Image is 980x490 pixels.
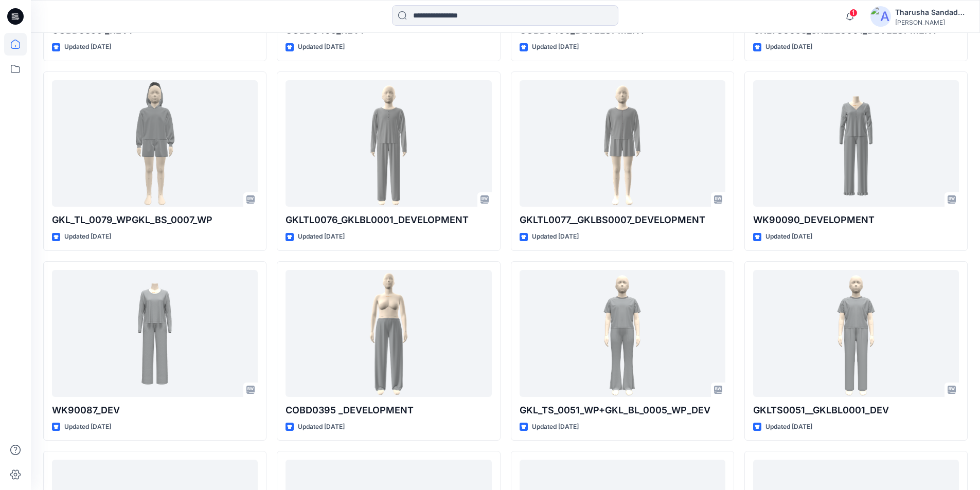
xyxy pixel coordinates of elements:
[286,403,491,418] p: COBD0395 _DEVELOPMENT
[286,213,491,227] p: GKLTL0076_GKLBL0001_DEVELOPMENT
[64,422,111,432] p: Updated [DATE]
[895,6,967,19] div: Tharusha Sandadeepa
[532,422,579,432] p: Updated [DATE]
[753,80,959,207] a: WK90090_DEVELOPMENT
[520,213,725,227] p: GKLTL0077__GKLBS0007_DEVELOPMENT
[52,403,258,418] p: WK90087_DEV
[286,270,491,397] a: COBD0395 _DEVELOPMENT
[520,270,725,397] a: GKL_TS_0051_WP+GKL_BL_0005_WP_DEV
[765,42,812,52] p: Updated [DATE]
[520,403,725,418] p: GKL_TS_0051_WP+GKL_BL_0005_WP_DEV
[870,6,891,27] img: avatar
[849,9,858,17] span: 1
[286,80,491,207] a: GKLTL0076_GKLBL0001_DEVELOPMENT
[765,231,812,242] p: Updated [DATE]
[64,42,111,52] p: Updated [DATE]
[520,80,725,207] a: GKLTL0077__GKLBS0007_DEVELOPMENT
[298,42,345,52] p: Updated [DATE]
[765,422,812,432] p: Updated [DATE]
[532,42,579,52] p: Updated [DATE]
[532,231,579,242] p: Updated [DATE]
[753,270,959,397] a: GKLTS0051__GKLBL0001_DEV
[753,403,959,418] p: GKLTS0051__GKLBL0001_DEV
[52,213,258,227] p: GKL_TL_0079_WPGKL_BS_0007_WP
[895,19,967,26] div: [PERSON_NAME]
[753,213,959,227] p: WK90090_DEVELOPMENT
[64,231,111,242] p: Updated [DATE]
[298,231,345,242] p: Updated [DATE]
[52,80,258,207] a: GKL_TL_0079_WPGKL_BS_0007_WP
[52,270,258,397] a: WK90087_DEV
[298,422,345,432] p: Updated [DATE]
